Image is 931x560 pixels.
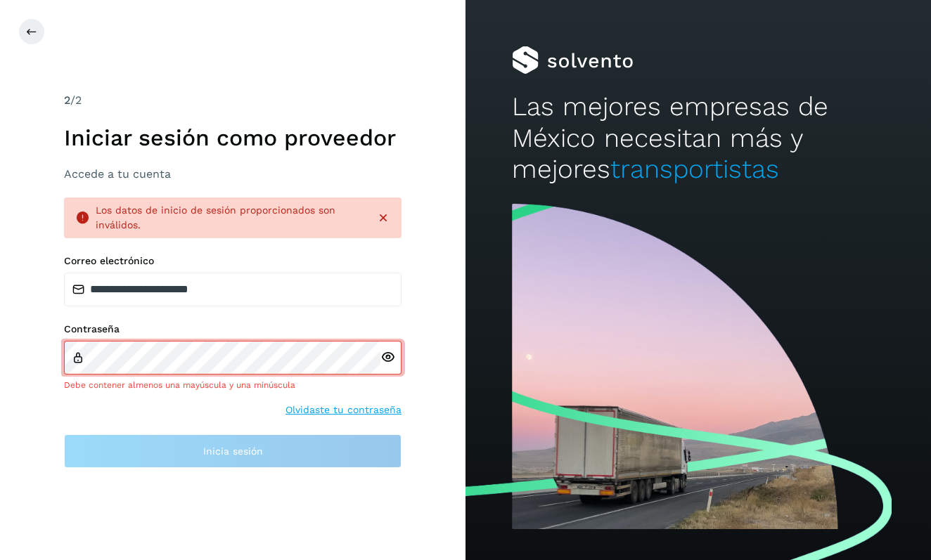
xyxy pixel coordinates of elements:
h2: Las mejores empresas de México necesitan más y mejores [512,91,885,185]
span: 2 [64,93,70,107]
label: Contraseña [64,323,402,335]
label: Correo electrónico [64,255,402,267]
h3: Accede a tu cuenta [64,167,402,181]
span: Inicia sesión [203,446,263,456]
div: /2 [64,92,402,109]
div: Debe contener almenos una mayúscula y una minúscula [64,379,402,391]
a: Olvidaste tu contraseña [285,403,402,417]
span: transportistas [610,154,779,184]
h1: Iniciar sesión como proveedor [64,124,402,151]
div: Los datos de inicio de sesión proporcionados son inválidos. [96,203,365,233]
button: Inicia sesión [64,434,402,468]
